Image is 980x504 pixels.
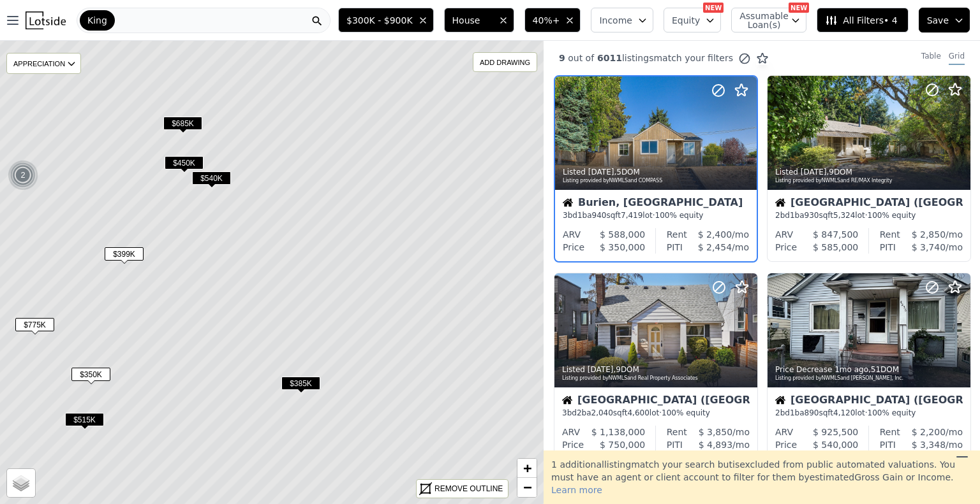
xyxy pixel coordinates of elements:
[775,426,793,438] div: ARV
[563,228,581,241] div: ARV
[699,440,732,450] span: $ 4,893
[524,8,581,32] button: 40%+
[775,408,963,418] div: 2 bd 1 ba sqft lot · 100% equity
[65,413,104,426] span: $515K
[767,75,970,263] a: Listed [DATE],9DOMListing provided byNWMLSand RE/MAX IntegrityHouse[GEOGRAPHIC_DATA] ([GEOGRAPHIC...
[667,438,683,451] div: PITI
[588,365,614,374] time: 2025-09-18 19:44
[554,273,757,459] a: Listed [DATE],9DOMListing provided byNWMLSand Real Property AssociatesHouse[GEOGRAPHIC_DATA] ([GE...
[562,426,580,438] div: ARV
[896,438,963,451] div: /mo
[562,408,750,418] div: 3 bd 2 ba sqft lot · 100% equity
[591,427,646,437] span: $ 1,138,000
[26,11,66,29] img: Lotside
[813,229,858,240] span: $ 847,500
[621,211,642,220] span: 7,419
[65,413,104,431] div: $515K
[817,8,908,32] button: All Filters• 4
[912,229,946,240] span: $ 2,850
[880,438,896,451] div: PITI
[775,375,964,382] div: Listing provided by NWMLS and [PERSON_NAME], Inc.
[71,368,110,386] div: $350K
[775,241,797,254] div: Price
[813,440,858,450] span: $ 540,000
[562,375,751,382] div: Listing provided by NWMLS and Real Property Associates
[731,8,806,32] button: Assumable Loan(s)
[517,478,537,497] a: Zoom out
[559,53,565,63] span: 9
[775,438,797,451] div: Price
[105,247,144,261] span: $399K
[896,241,963,254] div: /mo
[281,377,320,390] span: $385K
[880,241,896,254] div: PITI
[835,365,868,374] time: 2025-08-21 17:49
[789,3,809,13] div: NEW
[599,14,632,27] span: Income
[8,160,38,191] div: 2
[805,211,819,220] span: 930
[192,171,231,185] span: $540K
[698,229,732,240] span: $ 2,400
[533,14,560,27] span: 40%+
[600,440,645,450] span: $ 750,000
[825,14,897,27] span: All Filters • 4
[921,51,941,65] div: Table
[801,168,827,176] time: 2025-09-18 21:23
[192,171,231,190] div: $540K
[563,210,749,220] div: 3 bd 1 ba sqft lot · 100% equity
[667,241,683,254] div: PITI
[880,426,900,438] div: Rent
[912,242,946,252] span: $ 3,740
[703,3,724,13] div: NEW
[105,247,144,266] div: $399K
[434,483,503,494] div: REMOVE OUTLINE
[775,395,785,405] img: House
[813,242,858,252] span: $ 585,000
[563,177,750,185] div: Listing provided by NWMLS and COMPASS
[949,51,965,65] div: Grid
[165,156,204,175] div: $450K
[775,198,785,208] img: House
[699,427,732,437] span: $ 3,850
[563,241,584,254] div: Price
[523,479,531,495] span: −
[912,440,946,450] span: $ 3,348
[71,368,110,381] span: $350K
[338,8,434,32] button: $300K - $900K
[562,395,572,405] img: House
[551,485,602,495] span: Learn more
[563,198,749,210] div: Burien, [GEOGRAPHIC_DATA]
[683,241,749,254] div: /mo
[739,11,780,29] span: Assumable Loan(s)
[594,53,622,63] span: 6011
[563,167,750,177] div: Listed , 5 DOM
[523,460,531,476] span: +
[15,318,54,331] span: $775K
[919,8,970,32] button: Save
[687,426,750,438] div: /mo
[6,53,81,74] div: APPRECIATION
[452,14,493,27] span: House
[813,427,858,437] span: $ 925,500
[912,427,946,437] span: $ 2,200
[8,160,39,191] img: g1.png
[592,211,607,220] span: 940
[544,52,769,65] div: out of listings
[900,228,963,241] div: /mo
[600,242,645,252] span: $ 350,000
[833,211,855,220] span: 5,324
[591,408,613,417] span: 2,040
[600,229,645,240] span: $ 588,000
[87,14,107,27] span: King
[554,75,757,263] a: Listed [DATE],5DOMListing provided byNWMLSand COMPASSHouseBurien, [GEOGRAPHIC_DATA]3bd1ba940sqft7...
[591,8,653,32] button: Income
[927,14,949,27] span: Save
[775,364,964,375] div: Price Decrease , 51 DOM
[562,364,751,375] div: Listed , 9 DOM
[900,426,963,438] div: /mo
[627,408,649,417] span: 4,600
[562,395,750,408] div: [GEOGRAPHIC_DATA] ([GEOGRAPHIC_DATA])
[163,117,202,135] div: $685K
[775,198,963,210] div: [GEOGRAPHIC_DATA] ([GEOGRAPHIC_DATA])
